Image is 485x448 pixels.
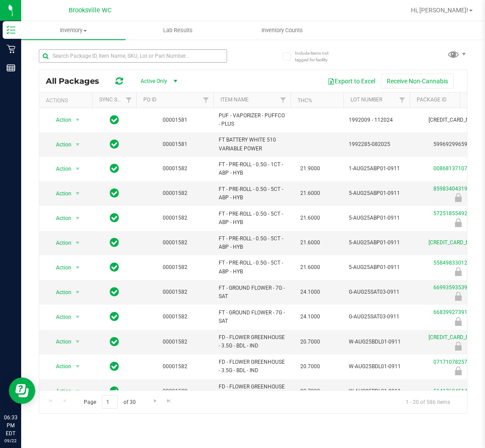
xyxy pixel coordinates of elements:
inline-svg: Inventory [7,26,15,34]
span: FT - PRE-ROLL - 0.5G - 5CT - ABP - HYB [219,185,285,202]
span: FT - PRE-ROLL - 0.5G - 1CT - ABP - HYB [219,161,285,177]
a: Inventory Counts [230,21,334,40]
span: Action [48,114,72,126]
span: select [72,360,83,373]
span: Action [48,311,72,323]
span: 21.6000 [296,212,325,224]
span: Action [48,138,72,151]
a: Filter [122,93,136,108]
a: 00001581 [163,117,187,123]
span: Action [48,286,72,299]
span: select [72,237,83,249]
a: 0717107825788074 [433,359,483,365]
span: select [72,385,83,397]
a: 00001582 [163,190,187,196]
span: 21.6000 [296,187,325,200]
a: THC% [298,97,312,104]
inline-svg: Retail [7,45,15,53]
span: Lab Results [151,26,205,34]
span: W-AUG25BDL01-0911 [349,387,404,396]
span: Action [48,360,72,373]
inline-svg: Reports [7,63,15,72]
a: 00001582 [163,289,187,295]
span: FT - GROUND FLOWER - 7G - SAT [219,309,285,325]
span: In Sync [110,286,119,298]
span: W-AUG25BDL01-0911 [349,338,404,346]
a: 6683992739124774 [433,309,483,315]
a: Sync Status [99,97,133,103]
span: select [72,138,83,151]
span: 20.7000 [296,385,325,398]
p: 06:33 PM EDT [4,414,17,437]
a: Inventory [21,21,126,40]
a: 00001581 [163,141,187,147]
span: 21.6000 [296,261,325,274]
span: 1992285-082025 [349,140,404,149]
span: Inventory [21,26,126,34]
input: Search Package ID, Item Name, SKU, Lot or Part Number... [39,49,227,63]
span: 24.1000 [296,286,325,299]
span: 1 - 20 of 586 items [399,395,457,408]
span: Action [48,237,72,249]
span: select [72,163,83,175]
a: 5584983301228091 [433,260,483,266]
a: 8598340431906453 [433,186,483,192]
span: Include items not tagged for facility [295,50,339,63]
span: 20.7000 [296,360,325,373]
span: 5-AUG25ABP01-0911 [349,239,404,247]
a: 00001582 [163,215,187,221]
span: In Sync [110,212,119,224]
span: Inventory Counts [250,26,315,34]
span: FT - PRE-ROLL - 0.5G - 5CT - ABP - HYB [219,259,285,276]
span: FD - FLOWER GREENHOUSE - 3.5G - BDL - IND [219,358,285,375]
button: Receive Non-Cannabis [381,74,454,89]
span: select [72,336,83,348]
span: 20.7000 [296,336,325,348]
span: Action [48,163,72,175]
span: select [72,187,83,200]
span: In Sync [110,114,119,126]
span: Brooksville WC [69,7,112,14]
span: select [72,212,83,224]
span: In Sync [110,138,119,150]
input: 1 [102,395,118,409]
a: 00001582 [163,264,187,270]
span: FD - FLOWER GREENHOUSE - 3.5G - BDL - IND [219,383,285,399]
button: Export to Excel [322,74,381,89]
span: select [72,114,83,126]
span: In Sync [110,360,119,373]
span: FT - PRE-ROLL - 0.5G - 5CT - ABP - HYB [219,210,285,227]
a: Lot Number [351,97,382,103]
a: Filter [199,93,213,108]
span: 24.1000 [296,310,325,323]
span: Action [48,261,72,274]
a: 5725185549268123 [433,210,483,217]
span: 1992009 - 112024 [349,116,404,124]
span: 21.9000 [296,162,325,175]
span: PUF - VAPORIZER - PUFFCO - PLUS [219,112,285,128]
a: Lab Results [126,21,230,40]
span: In Sync [110,162,119,175]
span: Action [48,212,72,224]
a: Item Name [220,97,249,103]
span: FT - GROUND FLOWER - 7G - SAT [219,284,285,301]
a: Filter [395,93,410,108]
span: In Sync [110,336,119,348]
a: Go to the next page [149,395,161,407]
div: Actions [46,97,89,104]
span: 1-AUG25ABP01-0911 [349,164,404,173]
span: Action [48,385,72,397]
span: In Sync [110,236,119,249]
span: In Sync [110,385,119,397]
a: 00001582 [163,363,187,370]
a: 0086813710714721 [433,165,483,172]
span: Action [48,336,72,348]
span: 5-AUG25ABP01-0911 [349,189,404,198]
a: Filter [276,93,291,108]
span: FT - PRE-ROLL - 0.5G - 5CT - ABP - HYB [219,235,285,251]
span: Hi, [PERSON_NAME]! [411,7,468,14]
a: 5141769451463218 [433,388,483,394]
span: In Sync [110,187,119,199]
a: PO ID [143,97,157,103]
a: 00001582 [163,388,187,394]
